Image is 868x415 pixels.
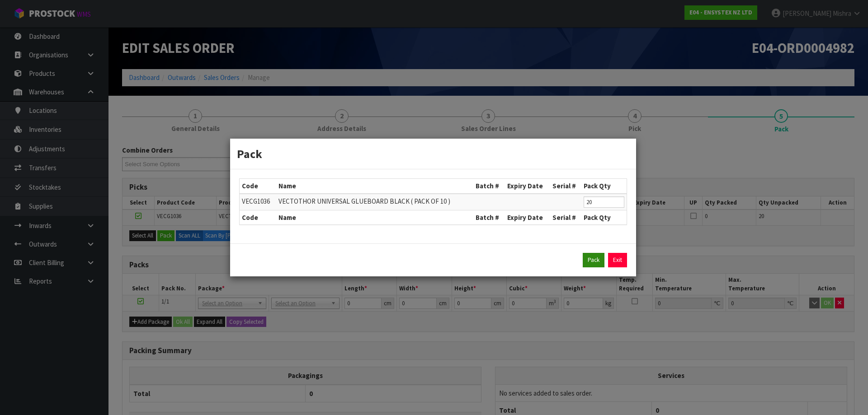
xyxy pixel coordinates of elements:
th: Batch # [473,179,505,193]
span: VECTOTHOR UNIVERSAL GLUEBOARD BLACK ( PACK OF 10 ) [278,197,450,205]
th: Code [240,210,276,224]
th: Pack Qty [581,179,627,193]
span: VECG1036 [242,197,270,205]
th: Expiry Date [505,210,550,224]
th: Pack Qty [581,210,627,224]
th: Name [276,210,474,224]
button: Pack [583,253,604,267]
th: Serial # [550,210,581,224]
h3: Pack [237,145,629,162]
th: Code [240,179,276,193]
th: Serial # [550,179,581,193]
th: Batch # [473,210,505,224]
a: Exit [608,253,627,267]
th: Expiry Date [505,179,550,193]
th: Name [276,179,474,193]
